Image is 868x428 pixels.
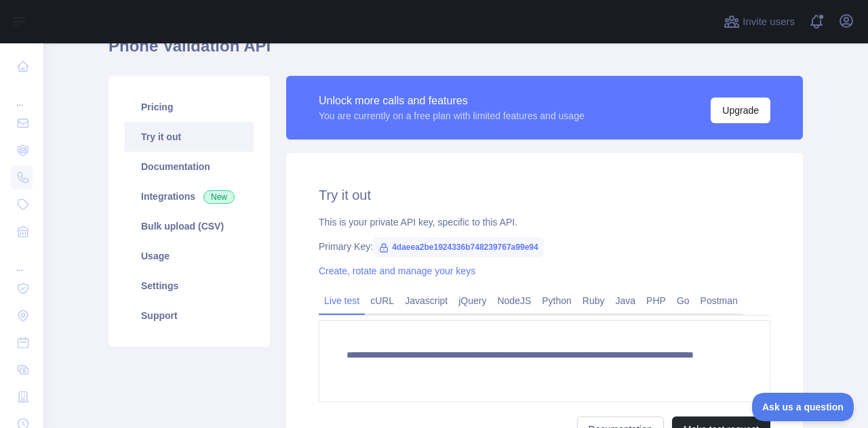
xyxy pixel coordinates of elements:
a: Try it out [125,122,254,152]
h1: Phone Validation API [108,35,803,68]
div: You are currently on a free plan with limited features and usage [319,109,585,123]
span: New [203,190,235,204]
a: Ruby [577,290,610,312]
a: Support [125,301,254,330]
a: Integrations New [125,181,254,211]
a: Usage [125,241,254,271]
a: Bulk upload (CSV) [125,211,254,241]
button: Upgrade [711,98,770,123]
a: Javascript [399,290,453,312]
div: This is your private API key, specific to this API. [319,215,770,229]
iframe: Toggle Customer Support [752,393,854,421]
div: Unlock more calls and features [319,93,585,109]
a: Settings [125,271,254,301]
h2: Try it out [319,186,770,205]
a: PHP [641,290,671,312]
a: Go [671,290,695,312]
a: Pricing [125,92,254,122]
div: ... [11,247,33,274]
div: Primary Key: [319,240,770,253]
span: 4daeea2be1924336b748239767a99e94 [373,237,544,257]
a: Java [610,290,642,312]
span: Invite users [743,14,795,30]
div: ... [11,81,33,108]
a: Create, rotate and manage your keys [319,265,475,276]
a: jQuery [453,290,492,312]
a: Documentation [125,152,254,181]
a: cURL [365,290,399,312]
a: NodeJS [492,290,536,312]
a: Python [536,290,577,312]
a: Live test [319,290,365,312]
button: Invite users [721,11,797,33]
a: Postman [695,290,743,312]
